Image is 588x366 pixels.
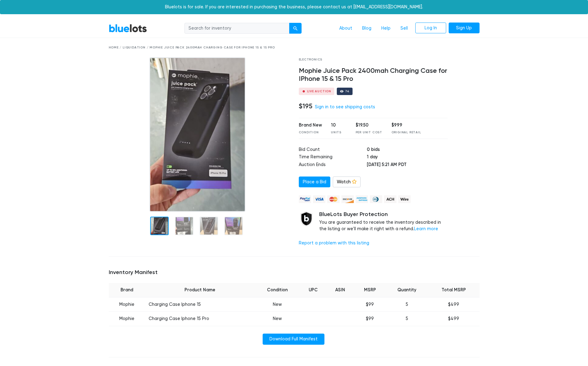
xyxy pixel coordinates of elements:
td: Time Remaining [299,154,367,161]
td: 5 [386,297,428,312]
h4: Mophie Juice Pack 2400mah Charging Case for IPhone 15 & 15 Pro [299,67,448,83]
td: Mophie [109,297,145,312]
input: Search for inventory [184,23,290,34]
a: About [334,23,357,34]
img: buyer_protection_shield-3b65640a83011c7d3ede35a8e5a80bfdfaa6a97447f0071c1475b91a4b0b3d01.png [299,211,314,227]
div: Brand New [299,122,322,129]
th: Quantity [386,283,428,297]
th: Product Name [145,283,255,297]
a: Learn more [414,226,438,231]
img: 9261199b-c092-4764-8775-d8110bd9c7e0-1755132012.jpg [150,57,246,212]
td: Charging Case Iphone 15 [145,297,255,312]
td: [DATE] 5:21 AM PDT [367,161,448,169]
td: New [255,312,300,326]
h5: BlueLots Buyer Protection [319,211,448,218]
div: Original Retail [391,130,421,135]
div: Live Auction [307,90,332,93]
img: mastercard-42073d1d8d11d6635de4c079ffdb20a4f30a903dc55d1612383a1b395dd17f39.png [327,195,340,203]
a: Sign in to see shipping costs [315,104,375,110]
img: ach-b7992fed28a4f97f893c574229be66187b9afb3f1a8d16a4691d3d3140a8ab00.png [384,195,396,203]
div: You are guaranteed to receive the inventory described in the listing or we'll make it right with ... [319,211,448,232]
th: Condition [255,283,300,297]
td: Mophie [109,312,145,326]
div: $999 [391,122,421,129]
td: Charging Case Iphone 15 Pro [145,312,255,326]
img: diners_club-c48f30131b33b1bb0e5d0e2dbd43a8bea4cb12cb2961413e2f4250e06c020426.png [370,195,382,203]
td: Auction Ends [299,161,367,169]
td: Bid Count [299,146,367,154]
h5: Inventory Manifest [109,269,480,276]
th: MSRP [354,283,386,297]
a: Sign Up [449,23,480,34]
div: Home / Liquidation / Mophie Juice Pack 2400mah Charging Case for IPhone 15 & 15 Pro [109,45,480,50]
img: paypal_credit-80455e56f6e1299e8d57f40c0dcee7b8cd4ae79b9eccbfc37e2480457ba36de9.png [299,195,311,203]
div: Units [331,130,346,135]
a: Log In [415,23,446,34]
h4: $195 [299,102,312,110]
th: UPC [300,283,326,297]
th: Brand [109,283,145,297]
td: $499 [428,312,479,326]
div: $19.50 [356,122,382,129]
a: Watch [333,177,361,188]
img: american_express-ae2a9f97a040b4b41f6397f7637041a5861d5f99d0716c09922aba4e24c8547d.png [356,195,368,203]
th: ASIN [326,283,354,297]
a: Report a problem with this listing [299,240,369,246]
a: Place a Bid [299,177,330,188]
div: 10 [331,122,346,129]
td: 5 [386,312,428,326]
div: 74 [345,90,349,93]
img: discover-82be18ecfda2d062aad2762c1ca80e2d36a4073d45c9e0ffae68cd515fbd3d32.png [341,195,354,203]
td: $499 [428,297,479,312]
a: Blog [357,23,376,34]
a: Help [376,23,396,34]
a: BlueLots [109,24,147,33]
td: New [255,297,300,312]
td: $99 [354,297,386,312]
th: Total MSRP [428,283,479,297]
div: Condition [299,130,322,135]
td: 0 bids [367,146,448,154]
img: wire-908396882fe19aaaffefbd8e17b12f2f29708bd78693273c0e28e3a24408487f.png [398,195,411,203]
td: 1 day [367,154,448,161]
a: Download Full Manifest [263,334,324,345]
td: $99 [354,312,386,326]
div: Electronics [299,57,448,62]
img: visa-79caf175f036a155110d1892330093d4c38f53c55c9ec9e2c3a54a56571784bb.png [313,195,325,203]
a: Sell [396,23,413,34]
div: Per Unit Cost [356,130,382,135]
